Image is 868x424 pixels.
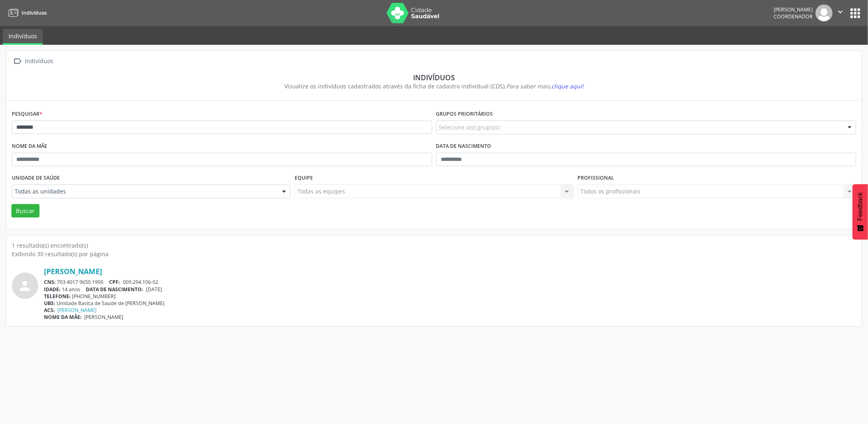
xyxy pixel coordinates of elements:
span: CNS: [44,279,56,286]
a: [PERSON_NAME] [58,307,97,314]
div: 703 4017 9650 1900 [44,279,856,286]
img: img [816,4,833,22]
button: apps [848,6,862,20]
span: Selecione o(s) grupo(s) [439,123,500,132]
label: Nome da mãe [12,140,47,153]
button: Buscar [11,204,39,218]
span: Feedback [857,192,864,221]
span: Coordenador [774,13,813,20]
i: person [18,279,33,293]
span: TELEFONE: [44,293,71,300]
label: Profissional [577,172,614,185]
div: Indivíduos [17,73,851,82]
label: Grupos prioritários [436,108,493,121]
div: Unidade Basica de Saude de [PERSON_NAME] [44,300,856,307]
i: Para saber mais, [506,82,584,90]
label: Unidade de saúde [12,172,60,185]
div: 1 resultado(s) encontrado(s) [12,241,856,250]
div: Visualize os indivíduos cadastrados através da ficha de cadastro individual (CDS). [17,82,851,90]
span: UBS: [44,300,55,307]
span: DATA DE NASCIMENTO: [86,286,144,293]
span: [PERSON_NAME] [85,314,124,321]
span: ACS: [44,307,55,314]
div: 14 anos [44,286,856,293]
span: 009.294.106-02 [123,279,158,286]
span: Indivíduos [22,9,47,16]
span: [DATE] [146,286,162,293]
div: [PHONE_NUMBER] [44,293,856,300]
a:  Indivíduos [12,55,55,67]
div: Exibindo 30 resultado(s) por página [12,250,856,258]
button:  [833,4,848,22]
a: Indivíduos [3,29,43,45]
a: [PERSON_NAME] [44,267,102,276]
span: CPF: [109,279,120,286]
div: [PERSON_NAME] [774,6,813,13]
span: clique aqui! [551,82,584,90]
label: Pesquisar [12,108,42,121]
a: Indivíduos [6,6,47,20]
div: Indivíduos [24,55,55,67]
label: Equipe [295,172,313,185]
i:  [836,7,845,16]
i:  [12,55,24,67]
label: Data de nascimento [436,140,492,153]
span: NOME DA MÃE: [44,314,82,321]
span: IDADE: [44,286,61,293]
button: Feedback - Mostrar pesquisa [853,184,868,239]
span: Todas as unidades [15,187,274,196]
